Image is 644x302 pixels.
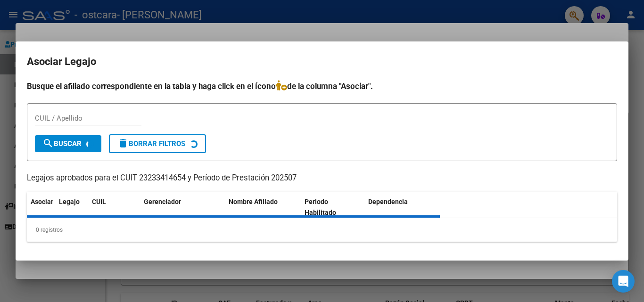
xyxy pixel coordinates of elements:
span: CUIL [92,198,106,205]
h4: Busque el afiliado correspondiente en la tabla y haga click en el ícono de la columna "Asociar". [27,80,617,92]
datatable-header-cell: Nombre Afiliado [225,192,301,223]
datatable-header-cell: Asociar [27,192,55,223]
datatable-header-cell: Dependencia [364,192,440,223]
p: Legajos aprobados para el CUIT 23233414654 y Período de Prestación 202507 [27,172,617,184]
mat-icon: delete [117,138,129,149]
span: Asociar [31,198,53,205]
datatable-header-cell: Gerenciador [140,192,225,223]
span: Buscar [42,139,82,148]
mat-icon: search [42,138,54,149]
datatable-header-cell: Periodo Habilitado [301,192,364,223]
span: Gerenciador [144,198,181,205]
h2: Asociar Legajo [27,53,617,71]
button: Borrar Filtros [109,134,206,153]
span: Dependencia [368,198,408,205]
div: 0 registros [27,218,617,242]
span: Nombre Afiliado [229,198,278,205]
datatable-header-cell: CUIL [88,192,140,223]
span: Borrar Filtros [117,139,185,148]
span: Periodo Habilitado [305,198,336,216]
span: Legajo [59,198,80,205]
datatable-header-cell: Legajo [55,192,88,223]
button: Buscar [35,135,101,152]
div: Open Intercom Messenger [612,270,635,293]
